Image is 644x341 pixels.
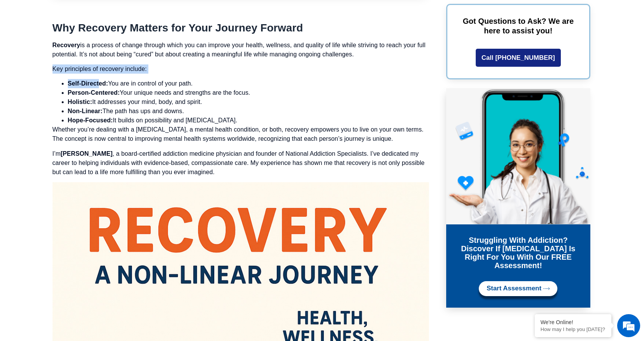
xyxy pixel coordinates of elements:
img: Online Suboxone Treatment - Opioid Addiction Treatment using phone [446,88,591,224]
strong: Person-Centered: [68,89,120,96]
strong: Holistic: [68,99,92,105]
p: I’m , a board-certified addiction medicine physician and founder of National Addiction Specialist... [53,149,429,177]
span: Start Assessment [486,285,541,292]
strong: [PERSON_NAME] [61,150,113,157]
h2: Why Recovery Matters for Your Journey Forward [53,21,429,35]
a: Call [PHONE_NUMBER] [476,49,561,67]
span: Call [PHONE_NUMBER] [481,54,555,61]
p: Whether you’re dealing with a [MEDICAL_DATA], a mental health condition, or both, recovery empowe... [53,125,429,143]
p: How may I help you today? [540,326,606,332]
li: It addresses your mind, body, and spirit. [68,97,429,107]
li: You are in control of your path. [68,79,429,88]
strong: Non-Linear: [68,108,103,114]
a: Start Assessment [479,281,557,296]
li: The path has ups and downs. [68,107,429,116]
strong: Recovery [53,42,80,48]
h3: Struggling with addiction? Discover if [MEDICAL_DATA] is right for you with our FREE Assessment! [452,236,585,270]
p: is a process of change through which you can improve your health, wellness, and quality of life w... [53,41,429,59]
strong: Hope-Focused: [68,117,113,124]
li: It builds on possibility and [MEDICAL_DATA]. [68,116,429,125]
li: Your unique needs and strengths are the focus. [68,88,429,97]
div: We're Online! [540,319,606,325]
strong: Self-Directed: [68,80,108,87]
p: Key principles of recovery include: [53,64,429,74]
p: Got Questions to Ask? We are here to assist you! [459,16,578,36]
